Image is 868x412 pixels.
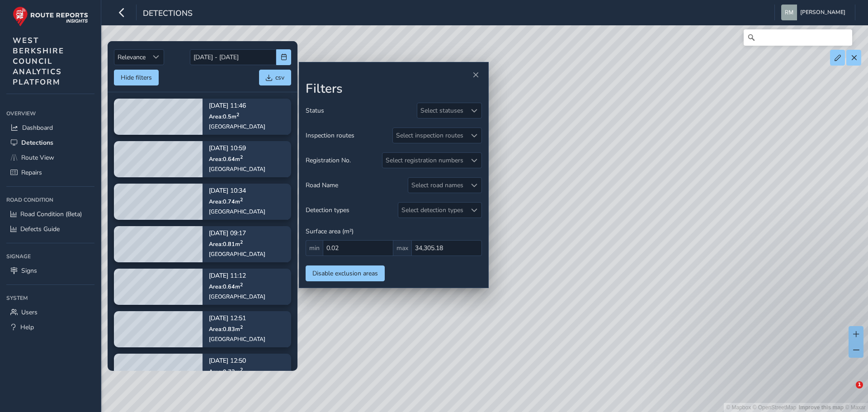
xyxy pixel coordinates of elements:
input: Search [744,29,852,46]
span: Area: 0.64 m [209,155,243,163]
span: Route View [21,153,54,162]
sup: 2 [236,111,239,118]
a: Detections [6,135,94,150]
span: max [393,240,411,256]
sup: 2 [240,324,243,331]
input: 0 [411,240,482,256]
p: [DATE] 11:12 [209,273,265,279]
div: Road Condition [6,193,94,207]
iframe: Intercom live chat [837,381,859,403]
div: [GEOGRAPHIC_DATA] [209,123,265,130]
span: Area: 0.64 m [209,283,243,290]
div: Sort by Date [149,50,164,65]
a: Road Condition (Beta) [6,207,94,222]
button: [PERSON_NAME] [781,5,849,20]
sup: 2 [240,281,243,288]
span: Road Name [306,181,338,189]
span: Defects Guide [20,225,60,233]
span: csv [275,73,284,82]
a: Dashboard [6,120,94,135]
span: Area: 0.5 m [209,113,239,120]
img: diamond-layout [781,5,797,20]
div: [GEOGRAPHIC_DATA] [209,166,265,173]
span: Surface area (m²) [306,227,354,236]
div: [GEOGRAPHIC_DATA] [209,293,265,300]
p: [DATE] 11:46 [209,103,265,109]
div: [GEOGRAPHIC_DATA] [209,208,265,215]
sup: 2 [240,196,243,203]
sup: 2 [240,239,243,246]
span: Relevance [114,50,149,65]
div: Select road names [408,178,467,193]
span: Area: 0.83 m [209,325,243,333]
span: Users [21,308,38,317]
span: min [306,240,323,256]
span: [PERSON_NAME] [800,5,845,20]
span: Inspection routes [306,131,354,140]
p: [DATE] 12:50 [209,358,265,365]
span: WEST BERKSHIRE COUNCIL ANALYTICS PLATFORM [13,35,64,87]
a: Signs [6,263,94,278]
span: Signs [21,266,37,275]
p: [DATE] 12:51 [209,316,265,322]
div: Select statuses [417,103,467,118]
span: Area: 0.74 m [209,198,243,205]
button: Hide filters [114,70,159,85]
span: Area: 0.81 m [209,240,243,248]
span: Detection types [306,206,349,214]
span: Repairs [21,168,42,177]
span: Road Condition (Beta) [20,210,82,218]
a: Route View [6,150,94,165]
span: Registration No. [306,156,351,165]
span: Help [20,323,34,331]
a: Defects Guide [6,222,94,237]
button: Close [469,69,482,81]
div: Select registration numbers [382,153,467,168]
button: csv [259,70,291,85]
span: Detections [143,8,193,20]
div: [GEOGRAPHIC_DATA] [209,336,265,343]
span: Detections [21,138,53,147]
p: [DATE] 09:17 [209,231,265,237]
div: Overview [6,107,94,120]
a: Help [6,320,94,335]
span: Dashboard [22,123,53,132]
span: Status [306,106,324,115]
p: [DATE] 10:59 [209,146,265,152]
h2: Filters [306,81,482,97]
a: Users [6,305,94,320]
span: 1 [856,381,863,388]
div: Select detection types [398,203,467,218]
input: 0 [323,240,393,256]
p: [DATE] 10:34 [209,188,265,194]
sup: 2 [240,154,243,161]
div: Select inspection routes [393,128,467,143]
button: Disable exclusion areas [306,265,385,281]
a: Repairs [6,165,94,180]
div: System [6,291,94,305]
img: rr logo [13,6,88,27]
sup: 2 [240,366,243,373]
div: [GEOGRAPHIC_DATA] [209,251,265,258]
div: Signage [6,250,94,263]
span: Area: 0.72 m [209,368,243,375]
